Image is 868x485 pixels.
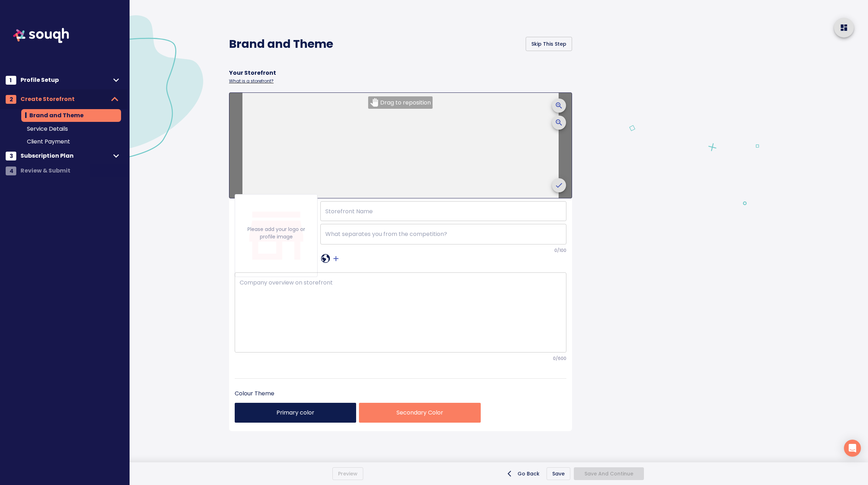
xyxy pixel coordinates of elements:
button: home [834,18,854,38]
span: Client Payment [27,137,115,146]
a: What is a storefront? [229,78,274,84]
span: Create Storefront [21,94,108,104]
span: 3 [10,152,13,160]
span: crop picture [550,114,567,131]
div: Client Payment [21,136,121,147]
button: Skip This Step [526,37,572,51]
p: Please add your logo or profile image [246,226,306,241]
input: Storefront Name [320,201,566,221]
span: 2 [10,95,13,104]
span: Subscription Plan [21,151,110,161]
span: crop picture [550,97,567,114]
span: Skip This Step [531,40,566,49]
button: Go Back [506,467,542,480]
p: Primary color [240,408,350,417]
span: crop picture [550,177,567,194]
h6: Your Storefront [229,68,276,78]
button: edit [552,115,566,130]
span: Go Back [509,470,539,477]
div: Brand and Theme [21,109,121,122]
div: Open Intercom Messenger [844,440,861,457]
img: placeholder [235,194,317,277]
p: 0 /600 [553,355,566,361]
span: Service Details [27,125,115,133]
p: 0 /100 [554,247,566,253]
span: Brand and Theme [27,111,115,120]
div: Service Details [21,123,121,135]
span: 1 [10,76,12,85]
span: crop picture [331,253,341,264]
div: Add a logo or profile image [235,194,318,277]
p: Colour Theme [235,389,274,398]
h4: Brand and Theme [229,37,333,51]
button: edit [552,178,566,192]
button: edit [552,98,566,113]
span: Profile Setup [21,75,110,85]
p: Secondary Color [365,408,475,417]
